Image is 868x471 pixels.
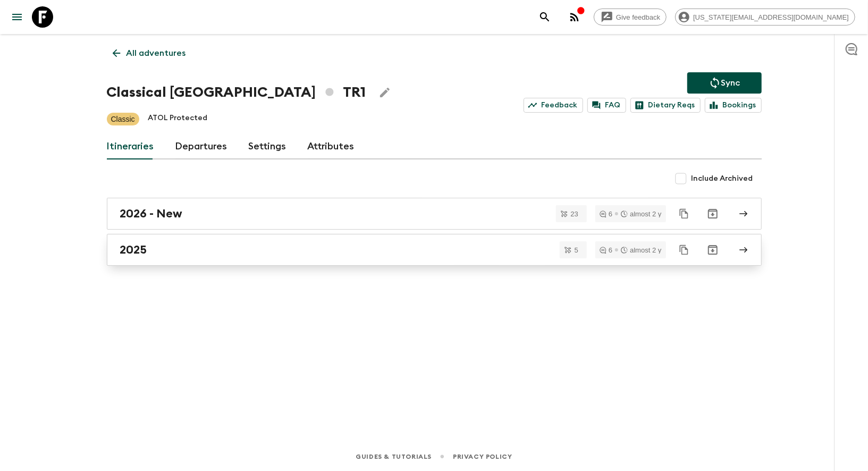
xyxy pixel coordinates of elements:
[692,173,753,184] span: Include Archived
[630,98,701,113] a: Dietary Reqs
[610,13,666,21] span: Give feedback
[356,451,432,462] a: Guides & Tutorials
[687,72,762,94] button: Sync adventure departures to the booking engine
[564,211,585,217] span: 23
[120,207,183,221] h2: 2026 - New
[568,247,585,254] span: 5
[675,240,694,259] button: Duplicate
[107,134,154,159] a: Itineraries
[675,204,694,223] button: Duplicate
[6,6,28,28] button: menu
[702,203,723,224] button: Archive
[524,98,583,113] a: Feedback
[127,47,186,60] p: All adventures
[107,234,762,266] a: 2025
[534,6,555,28] button: search adventures
[721,77,740,89] p: Sync
[308,134,355,159] a: Attributes
[249,134,286,159] a: Settings
[600,247,612,254] div: 6
[148,113,207,125] p: ATOL Protected
[687,13,855,21] span: [US_STATE][EMAIL_ADDRESS][DOMAIN_NAME]
[111,114,135,124] p: Classic
[374,82,395,103] button: Edit Adventure Title
[120,243,147,257] h2: 2025
[453,451,512,462] a: Privacy Policy
[600,211,612,217] div: 6
[702,239,723,260] button: Archive
[621,211,661,217] div: almost 2 y
[107,82,366,103] h1: Classical [GEOGRAPHIC_DATA] TR1
[587,98,626,113] a: FAQ
[175,134,227,159] a: Departures
[675,9,855,26] div: [US_STATE][EMAIL_ADDRESS][DOMAIN_NAME]
[107,43,192,64] a: All adventures
[705,98,762,113] a: Bookings
[621,247,661,254] div: almost 2 y
[107,198,762,230] a: 2026 - New
[594,9,667,26] a: Give feedback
